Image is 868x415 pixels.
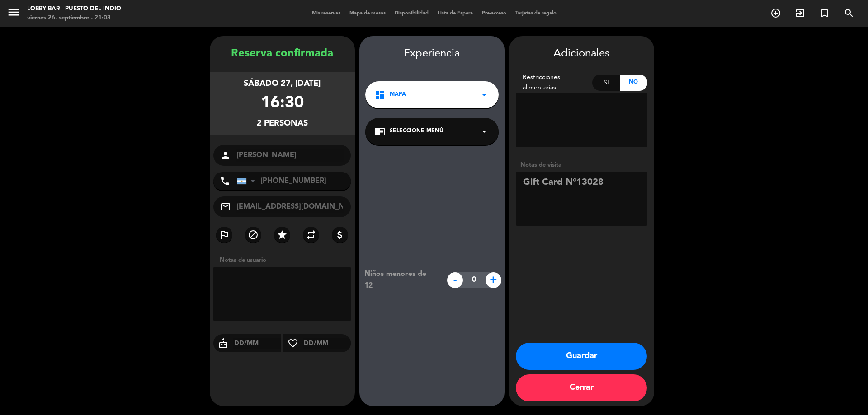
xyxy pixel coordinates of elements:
[215,256,355,265] div: Notas de usuario
[220,201,231,212] i: mail_outline
[620,75,647,91] div: No
[819,8,830,19] i: turned_in_not
[248,229,259,240] i: block
[486,272,501,288] span: +
[795,8,806,19] i: exit_to_app
[516,343,647,370] button: Guardar
[516,45,647,63] div: Adicionales
[516,160,647,170] div: Notas de visita
[7,5,20,22] button: menu
[374,89,385,100] i: dashboard
[220,176,231,187] i: phone
[374,126,385,137] i: chrome_reader_mode
[770,8,781,19] i: add_circle_outline
[244,77,321,90] div: sábado 27, [DATE]
[277,229,288,240] i: star
[447,272,463,288] span: -
[261,90,304,117] div: 16:30
[345,11,390,16] span: Mapa de mesas
[335,229,345,240] i: attach_money
[390,11,433,16] span: Disponibilidad
[511,11,561,16] span: Tarjetas de regalo
[257,117,308,130] div: 2 personas
[390,127,443,136] span: Seleccione Menú
[303,338,351,349] input: DD/MM
[516,374,647,401] button: Cerrar
[479,89,490,100] i: arrow_drop_down
[433,11,477,16] span: Lista de Espera
[220,150,231,161] i: person
[479,126,490,137] i: arrow_drop_down
[359,45,505,63] div: Experiencia
[7,5,20,19] i: menu
[210,45,355,63] div: Reserva confirmada
[237,173,258,190] div: Argentina: +54
[306,229,316,240] i: repeat
[516,72,593,93] div: Restricciones alimentarias
[592,75,620,91] div: Si
[390,90,406,99] span: MAPA
[219,229,230,240] i: outlined_flag
[213,338,233,349] i: cake
[233,338,282,349] input: DD/MM
[358,268,442,292] div: Niños menores de 12
[283,338,303,349] i: favorite_border
[307,11,345,16] span: Mis reservas
[27,14,121,23] div: viernes 26. septiembre - 21:03
[27,5,121,14] div: Lobby Bar - Puesto del Indio
[844,8,854,19] i: search
[477,11,511,16] span: Pre-acceso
